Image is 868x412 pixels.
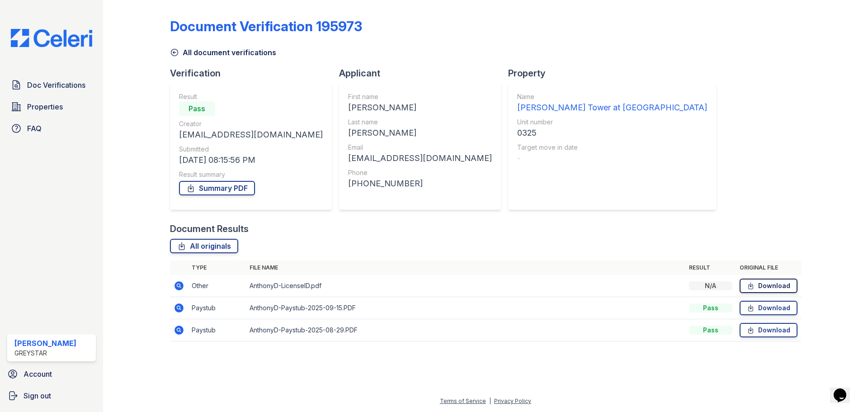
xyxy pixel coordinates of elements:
div: N/A [689,281,732,290]
div: | [489,398,491,404]
div: - [517,152,707,165]
div: Pass [689,303,732,313]
div: [DATE] 08:15:56 PM [179,154,323,166]
th: Original file [736,260,801,275]
a: FAQ [7,119,96,137]
div: Unit number [517,118,707,127]
a: Account [4,365,99,383]
iframe: chat widget [830,376,859,403]
div: Property [508,67,723,80]
a: Sign out [4,387,99,405]
a: Doc Verifications [7,76,96,94]
td: Paystub [188,297,246,319]
div: Target move in date [517,143,707,152]
div: [PHONE_NUMBER] [348,177,492,190]
td: Paystub [188,319,246,341]
th: File name [246,260,685,275]
a: Download [740,301,797,315]
div: [PERSON_NAME] [348,127,492,139]
a: Terms of Service [440,398,486,404]
div: [EMAIL_ADDRESS][DOMAIN_NAME] [348,152,492,165]
span: Account [24,369,52,379]
span: Doc Verifications [27,80,85,90]
div: Document Verification 195973 [170,18,362,34]
td: AnthonyD-Paystub-2025-08-29.PDF [246,319,685,341]
td: AnthonyD-Paystub-2025-09-15.PDF [246,297,685,319]
div: Pass [179,101,215,116]
img: CE_Logo_Blue-a8612792a0a2168367f1c8372b55b34899dd931a85d93a1a3d3e32e68fde9ad4.png [4,29,99,47]
a: Download [740,279,797,293]
span: FAQ [27,123,42,134]
div: First name [348,92,492,101]
span: Sign out [24,390,51,401]
a: Properties [7,98,96,116]
a: Summary PDF [179,181,255,195]
div: Document Results [170,223,249,235]
a: Name [PERSON_NAME] Tower at [GEOGRAPHIC_DATA] [517,92,707,114]
div: Email [348,143,492,152]
a: All originals [170,239,238,253]
div: [PERSON_NAME] [14,338,76,349]
td: Other [188,275,246,297]
div: [EMAIL_ADDRESS][DOMAIN_NAME] [179,128,323,141]
div: [PERSON_NAME] [348,101,492,114]
div: Pass [689,326,732,335]
th: Type [188,260,246,275]
div: Last name [348,118,492,127]
th: Result [685,260,736,275]
div: Phone [348,168,492,177]
span: Properties [27,101,63,112]
div: 0325 [517,127,707,139]
a: Privacy Policy [494,398,531,404]
div: Greystar [14,349,76,358]
a: All document verifications [170,47,276,58]
div: Name [517,92,707,101]
div: Submitted [179,145,323,154]
td: AnthonyD-LicenseID.pdf [246,275,685,297]
div: Verification [170,67,339,80]
div: Creator [179,119,323,128]
div: Result [179,92,323,101]
a: Download [740,323,797,337]
div: [PERSON_NAME] Tower at [GEOGRAPHIC_DATA] [517,101,707,114]
div: Applicant [339,67,508,80]
div: Result summary [179,170,323,179]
